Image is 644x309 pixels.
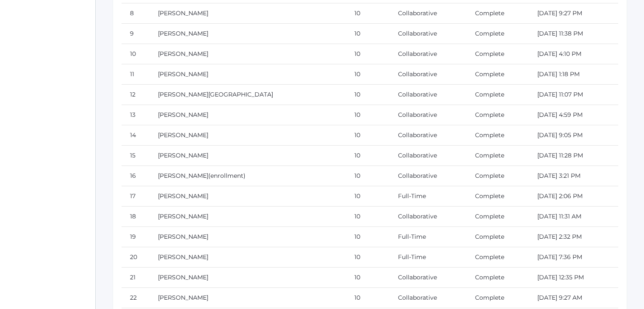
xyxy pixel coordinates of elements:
a: [PERSON_NAME] [158,131,208,139]
a: Complete [475,212,504,220]
td: Collaborative [390,125,467,146]
td: Full-Time [390,186,467,207]
td: Collaborative [390,105,467,125]
a: Complete [475,152,504,159]
td: Collaborative [390,288,467,308]
td: [DATE] 9:27 PM [529,3,618,24]
td: Collaborative [390,3,467,24]
td: 15 [122,146,149,166]
a: [PERSON_NAME] [158,152,208,159]
td: [DATE] 4:59 PM [529,105,618,125]
a: [PERSON_NAME] [158,30,208,37]
td: 10 [345,85,389,105]
a: [PERSON_NAME] [158,172,208,179]
td: 11 [122,64,149,85]
td: 10 [345,146,389,166]
a: Complete [475,233,504,240]
td: Collaborative [390,64,467,85]
td: 13 [122,105,149,125]
td: 8 [122,3,149,24]
a: [PERSON_NAME] [158,233,208,240]
td: 10 [345,186,389,207]
td: Collaborative [390,146,467,166]
a: Complete [475,111,504,119]
a: Complete [475,192,504,200]
td: (enrollment) [149,166,346,186]
td: [DATE] 3:21 PM [529,166,618,186]
a: [PERSON_NAME] [158,111,208,119]
a: [PERSON_NAME] [158,70,208,78]
td: 14 [122,125,149,146]
td: [DATE] 2:32 PM [529,227,618,247]
td: [DATE] 9:05 PM [529,125,618,146]
td: [DATE] 11:31 AM [529,207,618,227]
td: 10 [345,268,389,288]
td: 10 [345,24,389,44]
a: [PERSON_NAME] [158,273,208,281]
td: 22 [122,288,149,308]
td: [DATE] 12:35 PM [529,268,618,288]
td: 10 [345,207,389,227]
td: Collaborative [390,85,467,105]
td: Collaborative [390,166,467,186]
td: [DATE] 11:07 PM [529,85,618,105]
td: Collaborative [390,44,467,64]
a: Complete [475,294,504,301]
a: Complete [475,30,504,37]
td: 12 [122,85,149,105]
td: [DATE] 11:38 PM [529,24,618,44]
td: 17 [122,186,149,207]
td: [DATE] 1:18 PM [529,64,618,85]
a: [PERSON_NAME] [158,192,208,200]
td: 10 [345,227,389,247]
td: Full-Time [390,247,467,268]
a: [PERSON_NAME] [158,212,208,220]
a: [PERSON_NAME] [158,253,208,261]
a: Complete [475,131,504,139]
a: [PERSON_NAME] [158,50,208,58]
td: [DATE] 7:36 PM [529,247,618,268]
td: 18 [122,207,149,227]
a: [PERSON_NAME] [158,294,208,301]
td: [DATE] 11:28 PM [529,146,618,166]
td: [DATE] 2:06 PM [529,186,618,207]
td: 10 [345,44,389,64]
td: 9 [122,24,149,44]
td: 20 [122,247,149,268]
td: Collaborative [390,268,467,288]
a: Complete [475,172,504,179]
a: Complete [475,273,504,281]
td: [DATE] 9:27 AM [529,288,618,308]
a: Complete [475,9,504,17]
td: Full-Time [390,227,467,247]
td: Collaborative [390,24,467,44]
td: 19 [122,227,149,247]
td: 10 [345,247,389,268]
td: 10 [345,105,389,125]
td: 10 [122,44,149,64]
a: Complete [475,253,504,261]
td: 21 [122,268,149,288]
td: 16 [122,166,149,186]
a: [PERSON_NAME][GEOGRAPHIC_DATA] [158,91,273,98]
a: Complete [475,50,504,58]
td: 10 [345,125,389,146]
a: Complete [475,70,504,78]
td: 10 [345,64,389,85]
td: 10 [345,166,389,186]
td: Collaborative [390,207,467,227]
a: [PERSON_NAME] [158,9,208,17]
td: 10 [345,3,389,24]
td: [DATE] 4:10 PM [529,44,618,64]
a: Complete [475,91,504,98]
td: 10 [345,288,389,308]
